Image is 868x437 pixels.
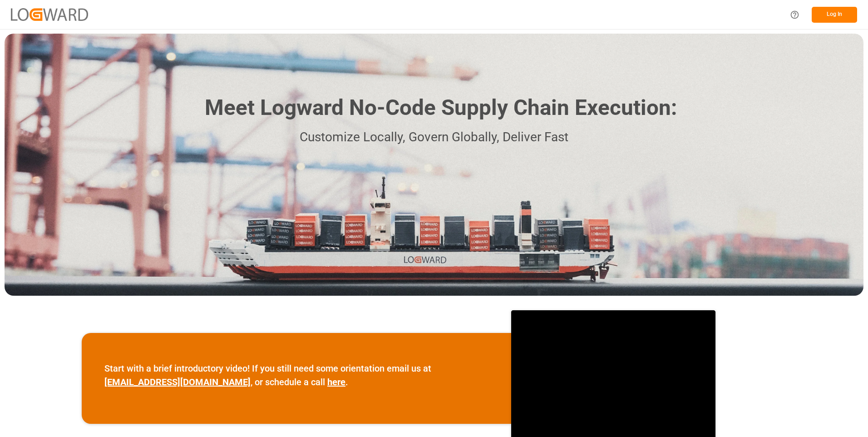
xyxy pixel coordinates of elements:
[784,5,805,25] button: Help Center
[104,362,488,389] p: Start with a brief introductory video! If you still need some orientation email us at , or schedu...
[104,377,251,387] a: [EMAIL_ADDRESS][DOMAIN_NAME]
[11,8,88,20] img: Logward_new_orange.png
[812,7,857,23] button: Log In
[205,92,677,124] h1: Meet Logward No-Code Supply Chain Execution:
[327,377,345,387] a: here
[191,127,677,148] p: Customize Locally, Govern Globally, Deliver Fast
